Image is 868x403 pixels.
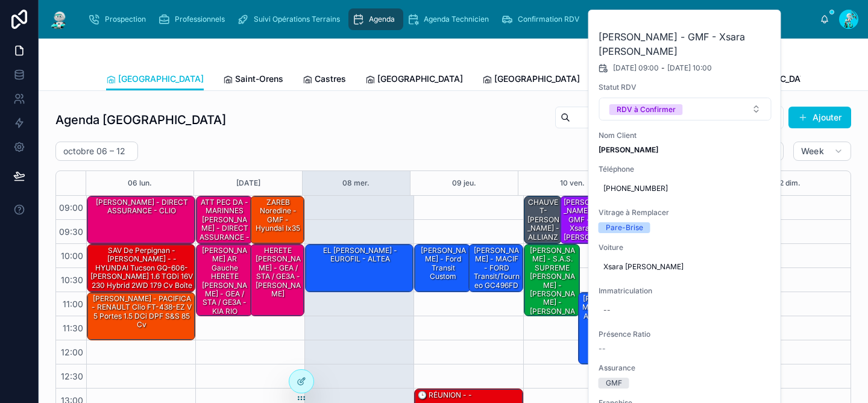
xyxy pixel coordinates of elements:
span: [GEOGRAPHIC_DATA] [377,73,463,85]
h2: [PERSON_NAME] - GMF - Xsara [PERSON_NAME] [599,30,772,58]
span: 12:00 [58,347,86,357]
div: [PERSON_NAME] - S.A.S. SUPREME [PERSON_NAME] - [PERSON_NAME] - [PERSON_NAME] Model Y [524,245,580,316]
div: CHAUVET-[PERSON_NAME] - ALLIANZ - RENAULT Master 1 [526,197,561,278]
span: [GEOGRAPHIC_DATA] [118,73,204,85]
a: Prospection [84,8,154,30]
div: [PERSON_NAME] - DIRECT ASSURANCE - CLIO [89,197,194,217]
span: Téléphone [599,164,772,174]
span: [DATE] 10:00 [667,63,712,73]
span: Immatriculation [599,286,772,296]
a: Castres [303,68,346,92]
a: Agenda [348,8,403,30]
span: 11:00 [60,299,86,309]
h1: Agenda [GEOGRAPHIC_DATA] [55,111,226,128]
span: Suivi Opérations Terrains [254,14,340,24]
a: Saint-Orens [223,68,283,92]
a: Suivi Opérations Terrains [233,8,348,30]
div: [PERSON_NAME] - MACIF - FORD Transit/Tourneo GC496FD Transit Custom I 270 L1H1 2.0 TDCi 16V DPF F... [469,245,522,292]
span: Voiture [599,243,772,252]
button: 12 dim. [776,171,800,195]
div: CHAUVET-[PERSON_NAME] - ALLIANZ - RENAULT Master 1 [524,196,561,243]
span: [GEOGRAPHIC_DATA] [494,73,580,85]
span: 10:30 [58,275,86,285]
span: Nom Client [599,131,772,140]
div: [PERSON_NAME] - MACIF - FORD Transit/Tourneo GC496FD Transit Custom I 270 L1H1 2.0 TDCi 16V DPF F... [471,245,521,343]
span: 09:00 [56,202,86,213]
div: scrollable content [80,6,820,33]
div: [PERSON_NAME] - ford transit custom [415,245,470,292]
div: [PERSON_NAME] - PACIFICA - RENAULT Clio FT-438-EZ V 5 Portes 1.5 dCi DPF S&S 85 cv [89,293,194,331]
div: -- [603,305,611,315]
span: Assurance [599,363,772,373]
a: [GEOGRAPHIC_DATA] [106,68,204,91]
span: Week [801,146,824,157]
a: RDV Annulés [588,8,661,30]
span: Confirmation RDV [518,14,579,24]
div: [PERSON_NAME] - GMF - Xsara [PERSON_NAME] [562,197,597,251]
span: Vitrage à Remplacer [599,208,772,217]
button: Ajouter [788,107,851,128]
span: Xsara [PERSON_NAME] [603,262,767,272]
button: 08 mer. [342,171,370,195]
div: ZAREB Noredine - GMF - hyundai ix35 [251,196,304,243]
h2: octobre 06 – 12 [63,145,125,157]
span: Saint-Orens [235,73,283,85]
div: ATT PEC DA - MARINNES [PERSON_NAME] - DIRECT ASSURANCE - OPEL tigra [198,197,251,251]
span: [PHONE_NUMBER] [603,184,767,193]
div: EL [PERSON_NAME] - EUROFIL - ALTEA [307,245,412,265]
button: 06 lun. [128,171,152,195]
strong: [PERSON_NAME] [599,145,658,154]
span: Prospection [105,14,146,24]
span: Agenda Technicien [424,14,489,24]
button: 09 jeu. [452,171,476,195]
div: [PERSON_NAME] - ford transit custom [417,245,470,283]
a: [GEOGRAPHIC_DATA] [365,68,463,92]
span: [DATE] 09:00 [613,63,659,73]
div: SAV de Perpignan - [PERSON_NAME] - - HYUNDAI Tucson GQ-606-[PERSON_NAME] 1.6 TGDi 16V 230 Hybrid ... [89,245,194,299]
img: App logo [48,10,70,29]
button: Select Button [599,98,772,120]
div: [PERSON_NAME] - S.A.S. SUPREME [PERSON_NAME] - [PERSON_NAME] - [PERSON_NAME] Model Y [526,245,579,326]
div: HERETE [PERSON_NAME] - GEA / STA / GE3A - [PERSON_NAME] [251,245,304,316]
div: RDV à Confirmer [617,104,676,115]
div: EL [PERSON_NAME] - EUROFIL - ALTEA [306,245,413,292]
a: Confirmation RDV [497,8,588,30]
span: - [661,63,665,73]
div: [PERSON_NAME] AR Gauche HERETE [PERSON_NAME] - GEA / STA / GE3A - KIA RIO [198,245,251,317]
a: [GEOGRAPHIC_DATA] [482,68,580,92]
div: SAV de Perpignan - [PERSON_NAME] - - HYUNDAI Tucson GQ-606-[PERSON_NAME] 1.6 TGDi 16V 230 Hybrid ... [87,245,195,292]
span: 10:00 [58,251,86,261]
button: 10 ven. [560,171,585,195]
div: [PERSON_NAME] - DIRECT ASSURANCE - Peugeot 3008 [580,293,631,339]
a: Professionnels [154,8,233,30]
button: [DATE] [236,171,260,195]
a: Agenda Technicien [403,8,497,30]
div: Pare-Brise [606,222,643,233]
div: [PERSON_NAME] - GMF - Xsara [PERSON_NAME] [561,196,597,243]
div: 🕒 RÉUNION - - [417,390,473,401]
span: 12:30 [58,371,86,381]
div: [PERSON_NAME] - PACIFICA - RENAULT Clio FT-438-EZ V 5 Portes 1.5 dCi DPF S&S 85 cv [87,293,195,340]
span: Professionnels [175,14,225,24]
div: ATT PEC DA - MARINNES [PERSON_NAME] - DIRECT ASSURANCE - OPEL tigra [197,196,252,243]
div: GMF [606,378,622,389]
span: 11:30 [60,323,86,333]
span: Agenda [369,14,395,24]
div: HERETE [PERSON_NAME] - GEA / STA / GE3A - [PERSON_NAME] [253,245,303,299]
span: 09:30 [56,226,86,237]
a: Rack [661,8,707,30]
span: -- [599,344,606,354]
div: ZAREB Noredine - GMF - hyundai ix35 [253,197,303,234]
button: Week [793,142,851,161]
span: Statut RDV [599,83,772,92]
div: [PERSON_NAME] - DIRECT ASSURANCE - CLIO [87,196,195,243]
div: [PERSON_NAME] AR Gauche HERETE [PERSON_NAME] - GEA / STA / GE3A - KIA RIO [197,245,252,316]
div: [PERSON_NAME] - DIRECT ASSURANCE - Peugeot 3008 [579,293,632,364]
